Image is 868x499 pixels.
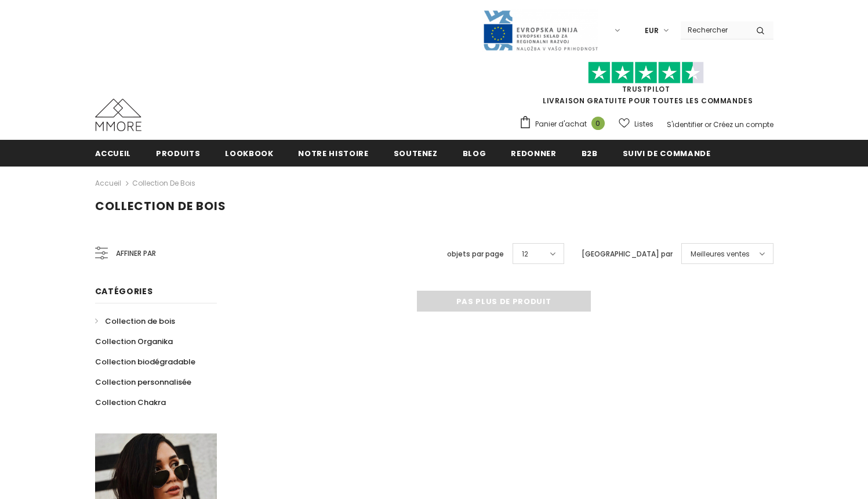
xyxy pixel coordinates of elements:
[482,9,598,52] img: Javni Razpis
[704,120,711,129] span: or
[667,120,703,129] a: S'identifier
[713,120,773,129] a: Créez un compte
[95,377,191,388] span: Collection personnalisée
[511,140,556,166] a: Redonner
[394,140,438,166] a: soutenez
[535,118,587,130] span: Panier d'achat
[623,148,711,159] span: Suivi de commande
[95,397,166,408] span: Collection Chakra
[95,336,173,347] span: Collection Organika
[95,372,191,392] a: Collection personnalisée
[463,148,486,159] span: Blog
[132,178,195,188] a: Collection de bois
[95,198,226,214] span: Collection de bois
[95,352,195,372] a: Collection biodégradable
[591,117,605,130] span: 0
[619,114,653,134] a: Listes
[95,331,173,352] a: Collection Organika
[225,148,273,159] span: Lookbook
[582,148,598,159] span: B2B
[95,140,132,166] a: Accueil
[582,248,673,260] label: [GEOGRAPHIC_DATA] par
[691,248,750,260] span: Meilleures ventes
[622,84,670,94] a: TrustPilot
[95,356,195,367] span: Collection biodégradable
[116,247,156,260] span: Affiner par
[95,285,153,297] span: Catégories
[95,99,141,131] img: Cas MMORE
[463,140,486,166] a: Blog
[681,21,747,38] input: Search Site
[511,148,556,159] span: Redonner
[95,311,175,331] a: Collection de bois
[522,248,528,260] span: 12
[519,115,611,133] a: Panier d'achat 0
[482,25,598,35] a: Javni Razpis
[645,25,659,37] span: EUR
[394,148,438,159] span: soutenez
[95,148,132,159] span: Accueil
[225,140,273,166] a: Lookbook
[634,118,653,130] span: Listes
[519,67,773,106] span: LIVRAISON GRATUITE POUR TOUTES LES COMMANDES
[105,316,175,327] span: Collection de bois
[95,176,121,190] a: Accueil
[588,62,704,84] img: Faites confiance aux étoiles pilotes
[623,140,711,166] a: Suivi de commande
[298,148,368,159] span: Notre histoire
[582,140,598,166] a: B2B
[298,140,368,166] a: Notre histoire
[95,392,166,413] a: Collection Chakra
[447,248,504,260] label: objets par page
[156,148,200,159] span: Produits
[156,140,200,166] a: Produits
